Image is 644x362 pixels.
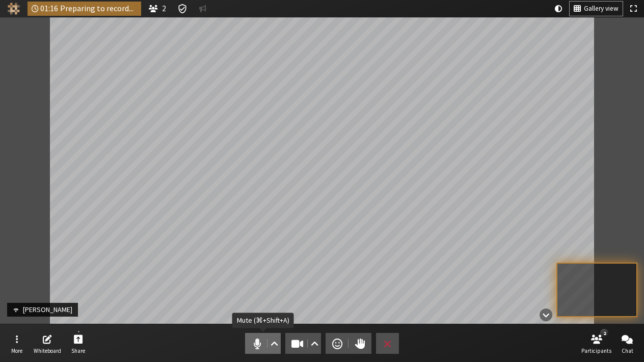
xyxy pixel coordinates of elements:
button: Open chat [613,330,641,357]
button: Open shared whiteboard [33,330,62,357]
button: Stop video (⌘+Shift+V) [285,333,321,354]
span: More [11,348,22,354]
button: Video setting [308,333,321,354]
button: Change layout [570,2,623,16]
button: Open menu [3,330,31,357]
div: 2 [600,329,608,337]
span: Participants [581,348,611,354]
img: Iotum [8,3,20,15]
button: Leave meeting [376,333,399,354]
button: Fullscreen [626,2,640,16]
span: Chat [622,348,633,354]
button: Open participant list [145,2,170,16]
span: 2 [162,4,166,13]
button: Mute (⌘+Shift+A) [245,333,281,354]
button: Hide [536,303,556,326]
div: Recording may take up to a few minutes to start, please wait... [28,2,141,16]
span: ... [129,4,137,13]
span: Preparing to record [60,4,137,13]
button: Using system theme [551,2,566,16]
span: 01:16 [40,4,58,13]
div: Meeting details Encryption enabled [173,2,191,16]
button: Audio settings [267,333,280,354]
span: Whiteboard [34,348,61,354]
span: Share [71,348,85,354]
button: Send a reaction [326,333,348,354]
button: Conversation [195,2,210,16]
span: Gallery view [584,5,619,13]
button: Raise hand [348,333,371,354]
div: [PERSON_NAME] [19,304,76,315]
button: Open participant list [582,330,611,357]
button: Start sharing [64,330,93,357]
